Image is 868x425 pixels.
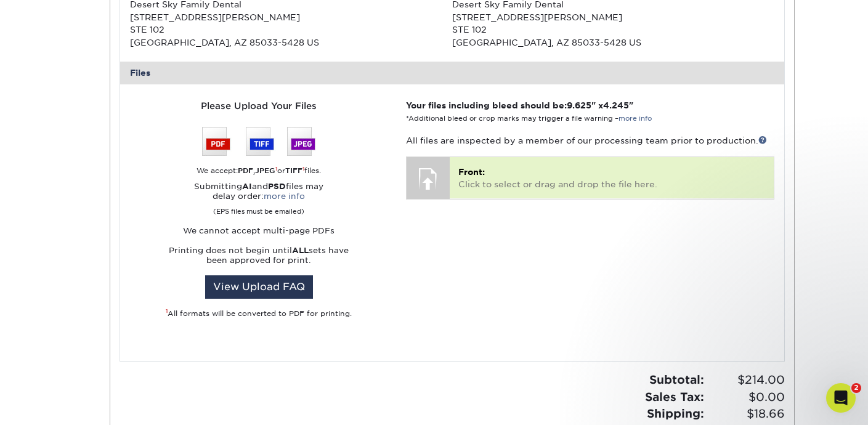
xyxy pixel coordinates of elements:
[39,331,49,341] button: Gif picker
[20,272,189,294] i: You will receive a copy of this message by email
[238,166,253,175] strong: PDF
[216,5,238,27] div: Close
[647,407,704,420] strong: Shipping:
[567,100,591,110] span: 9.625
[20,66,192,211] div: Thank you for placing your print order with Primoprint. This is just a friendly reminder that we ...
[406,134,774,147] p: All files are inspected by a member of our processing team prior to production.
[130,246,387,265] p: Printing does not begin until sets have been approved for print.
[645,390,704,403] strong: Sales Tax:
[242,182,252,191] strong: AI
[268,182,286,191] strong: PSD
[10,305,236,326] textarea: Message…
[275,166,277,172] sup: 1
[766,392,868,425] iframe: Google Customer Reviews
[130,182,387,216] p: Submitting and files may delay order:
[826,383,856,413] iframe: Intercom live chat
[406,115,652,123] small: *Additional bleed or crop marks may trigger a file warning –
[130,226,387,236] p: We cannot accept multi-page PDFs
[708,371,785,389] span: $214.00
[60,15,84,28] p: Active
[255,166,275,175] strong: JPEG
[458,167,485,177] span: Front:
[60,6,140,15] h1: [PERSON_NAME]
[264,192,305,201] a: more info
[210,326,231,346] button: Send a message…
[458,166,765,191] p: Click to select or drag and drop the file here.
[649,373,704,386] strong: Subtotal:
[130,99,387,113] div: Please Upload Your Files
[708,405,785,423] span: $18.66
[603,100,629,110] span: 4.245
[406,100,633,110] strong: Your files including bleed should be: " x "
[708,389,785,406] span: $0.00
[851,383,861,393] span: 2
[213,201,304,216] small: (EPS files must be emailed)
[205,275,313,299] a: View Upload FAQ
[130,166,387,176] div: We accept: , or files.
[193,5,216,28] button: Home
[285,166,302,175] strong: TIFF
[120,62,784,84] div: Files
[202,127,315,156] img: We accept: PSD, TIFF, or JPEG (JPG)
[619,115,652,123] a: more info
[130,309,387,319] div: All formats will be converted to PDF for printing.
[166,308,168,314] sup: 1
[59,331,68,341] button: Upload attachment
[302,166,304,172] sup: 1
[292,246,309,255] strong: ALL
[19,331,29,341] button: Emoji picker
[20,235,192,296] div: Please let us know if you have any questions or concerns about your order. Thank you, and enjoy y...
[20,30,192,42] div: Good morning [PERSON_NAME],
